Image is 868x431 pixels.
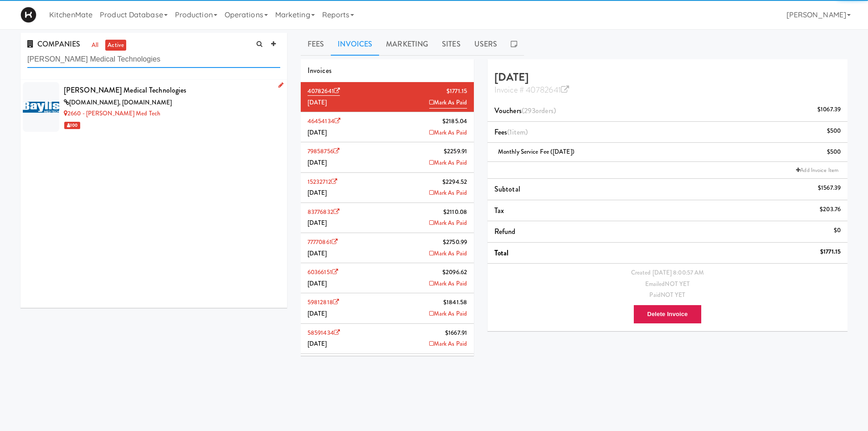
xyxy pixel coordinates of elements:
[435,33,467,56] a: Sites
[444,146,467,157] span: $2259.91
[494,279,841,290] div: Emailed
[301,203,474,233] li: 83776832$2110.08[DATE]Mark As Paid
[494,127,528,137] span: Fees
[494,226,516,237] span: Refund
[661,291,686,299] span: NOT YET
[379,33,435,56] a: Marketing
[308,147,339,156] a: 79858756
[494,71,841,95] h4: [DATE]
[443,297,467,308] span: $1841.58
[308,238,338,246] a: 77770861
[308,328,340,337] a: 58591434
[494,205,504,216] span: Tax
[488,143,847,162] li: Monthly Service Fee ([DATE])$500
[301,82,474,112] li: 40782641$1771.15[DATE]Mark As Paid
[429,218,467,229] a: Mark As Paid
[429,97,467,109] a: Mark As Paid
[429,248,467,260] a: Mark As Paid
[447,86,467,97] span: $1771.15
[522,105,556,116] span: (293 )
[494,248,509,258] span: Total
[818,182,841,194] div: $1567.39
[27,39,80,49] span: COMPANIES
[301,142,474,172] li: 79858756$2259.91[DATE]Mark As Paid
[308,279,327,288] span: [DATE]
[308,218,327,227] span: [DATE]
[308,208,339,216] a: 83776832
[308,298,339,306] a: 59812818
[105,40,126,51] a: active
[21,7,36,23] img: Micromart
[308,268,338,276] a: 60366151
[633,305,702,324] button: Delete Invoice
[89,40,101,51] a: all
[308,309,327,318] span: [DATE]
[820,204,841,215] div: $203.76
[494,184,520,194] span: Subtotal
[442,267,467,278] span: $2096.62
[429,157,467,169] a: Mark As Paid
[429,338,467,350] a: Mark As Paid
[308,65,332,76] span: Invoices
[429,308,467,320] a: Mark As Paid
[827,125,841,137] div: $500
[301,324,474,354] li: 58591434$1667.91[DATE]Mark As Paid
[301,354,474,384] li: 11860864$2069.43[DATE]Mark As Paid
[308,87,340,96] a: 40782641
[27,51,280,68] input: Search company
[494,267,841,279] div: Created [DATE] 8:00:57 AM
[827,146,841,158] div: $500
[494,84,569,96] a: Invoice # 40782641
[817,104,841,115] div: $1067.39
[64,122,80,129] span: 100
[301,263,474,293] li: 60366151$2096.62[DATE]Mark As Paid
[308,117,340,125] a: 46454134
[494,290,841,301] div: Paid
[494,105,556,116] span: Vouchers
[820,246,841,258] div: $1771.15
[442,116,467,127] span: $2185.04
[445,327,467,339] span: $1667.91
[64,109,160,118] a: 2660 - [PERSON_NAME] Med Tech
[301,173,474,203] li: 15232712$2294.52[DATE]Mark As Paid
[308,188,327,197] span: [DATE]
[535,105,554,116] ng-pluralize: orders
[301,112,474,142] li: 46454134$2185.04[DATE]Mark As Paid
[498,147,575,156] span: Monthly Service Fee ([DATE])
[507,127,528,137] span: (1 )
[308,98,327,107] span: [DATE]
[308,177,337,186] a: 15232712
[443,237,467,248] span: $2750.99
[665,280,690,288] span: NOT YET
[512,127,525,137] ng-pluralize: item
[429,127,467,139] a: Mark As Paid
[308,249,327,258] span: [DATE]
[64,97,280,109] div: [DOMAIN_NAME], [DOMAIN_NAME]
[429,278,467,290] a: Mark As Paid
[429,187,467,199] a: Mark As Paid
[442,177,467,188] span: $2294.52
[834,225,841,236] div: $0
[443,207,467,218] span: $2110.08
[301,33,331,56] a: Fees
[794,166,841,175] a: Add Invoice Item
[308,158,327,167] span: [DATE]
[64,83,280,97] div: [PERSON_NAME] Medical Technologies
[301,293,474,323] li: 59812818$1841.58[DATE]Mark As Paid
[308,339,327,348] span: [DATE]
[467,33,504,56] a: Users
[21,80,287,134] li: [PERSON_NAME] Medical Technologies[DOMAIN_NAME], [DOMAIN_NAME]2660 - [PERSON_NAME] Med Tech 100
[331,33,379,56] a: Invoices
[308,128,327,137] span: [DATE]
[301,233,474,263] li: 77770861$2750.99[DATE]Mark As Paid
